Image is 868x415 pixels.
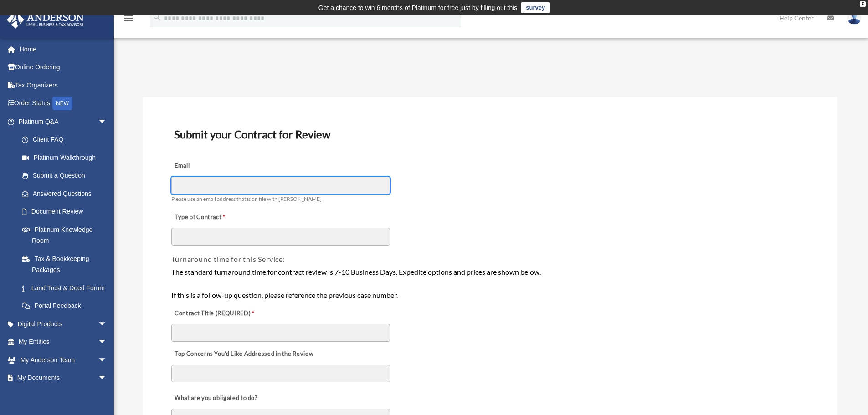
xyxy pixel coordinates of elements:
span: Turnaround time for this Service: [171,255,285,263]
a: menu [123,16,134,24]
div: The standard turnaround time for contract review is 7-10 Business Days. Expedite options and pric... [171,266,809,301]
img: User Pic [847,11,861,25]
span: arrow_drop_down [98,113,116,131]
i: search [152,12,162,22]
a: Platinum Knowledge Room [13,220,121,250]
span: arrow_drop_down [98,369,116,388]
img: Anderson Advisors Platinum Portal [4,11,87,29]
span: Please use an email address that is on file with [PERSON_NAME] [171,195,322,202]
span: arrow_drop_down [98,333,116,352]
label: What are you obligated to do? [171,392,262,405]
label: Email [171,160,262,173]
a: Digital Productsarrow_drop_down [6,315,121,333]
a: Portal Feedback [13,297,121,315]
label: Contract Title (REQUIRED) [171,307,262,320]
a: My Anderson Teamarrow_drop_down [6,351,121,369]
label: Type of Contract [171,211,262,224]
a: Platinum Walkthrough [13,149,121,167]
div: close [860,1,866,7]
span: arrow_drop_down [98,315,116,333]
div: NEW [52,97,72,110]
a: Document Review [13,203,116,221]
a: Answered Questions [13,184,121,203]
a: Submit a Question [13,167,121,185]
a: Home [6,40,121,58]
span: arrow_drop_down [98,351,116,369]
a: Land Trust & Deed Forum [13,279,121,297]
a: Order StatusNEW [6,94,121,113]
div: Get a chance to win 6 months of Platinum for free just by filling out this [318,2,518,13]
a: Online Ordering [6,58,121,77]
h3: Submit your Contract for Review [170,125,810,144]
a: My Entitiesarrow_drop_down [6,333,121,351]
label: Top Concerns You’d Like Addressed in the Review [171,348,316,360]
a: Tax Organizers [6,76,121,94]
a: survey [521,2,550,13]
a: Client FAQ [13,131,121,149]
a: My Documentsarrow_drop_down [6,369,121,387]
i: menu [123,13,134,24]
a: Platinum Q&Aarrow_drop_down [6,113,121,131]
a: Tax & Bookkeeping Packages [13,250,121,279]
